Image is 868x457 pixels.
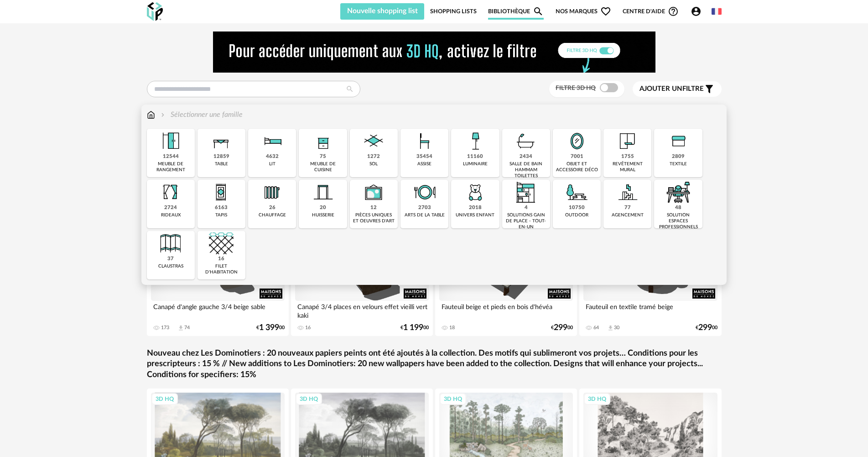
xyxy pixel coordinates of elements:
div: pièces uniques et oeuvres d'art [353,212,395,224]
img: filet.png [209,231,234,256]
div: revêtement mural [606,161,649,173]
div: lit [269,161,275,167]
div: 35454 [416,153,432,160]
div: 64 [593,325,599,331]
div: 3D HQ [151,393,178,405]
span: Ajouter un [639,85,682,92]
div: 48 [675,205,681,211]
span: filtre [639,84,704,94]
span: 299 [698,325,712,331]
div: 4632 [266,153,279,160]
span: Magnify icon [533,6,544,17]
div: sol [369,161,378,167]
img: svg+xml;base64,PHN2ZyB3aWR0aD0iMTYiIGhlaWdodD0iMTciIHZpZXdCb3g9IjAgMCAxNiAxNyIgZmlsbD0ibm9uZSIgeG... [147,110,155,120]
span: 299 [554,325,567,331]
div: filet d'habitation [200,263,243,275]
div: 12 [370,205,377,211]
span: Heart Outline icon [600,6,611,17]
div: € 00 [551,325,573,331]
img: Radiateur.png [260,180,285,205]
img: Tapis.png [209,180,234,205]
img: fr [712,6,722,16]
div: 12544 [163,153,179,160]
img: Salle%20de%20bain.png [514,129,538,153]
div: agencement [612,212,644,218]
div: 2434 [520,153,532,160]
div: 12859 [213,153,229,160]
div: 75 [320,153,326,160]
a: BibliothèqueMagnify icon [488,3,544,20]
div: 3D HQ [440,393,466,405]
span: Account Circle icon [691,6,702,17]
div: solutions gain de place - tout-en-un [505,212,547,230]
span: Nos marques [556,3,611,20]
img: Luminaire.png [463,129,488,153]
div: outdoor [565,212,588,218]
span: 1 399 [259,325,279,331]
div: 1272 [367,153,380,160]
img: svg+xml;base64,PHN2ZyB3aWR0aD0iMTYiIGhlaWdodD0iMTYiIHZpZXdCb3g9IjAgMCAxNiAxNiIgZmlsbD0ibm9uZSIgeG... [159,110,166,120]
img: ArtTable.png [412,180,437,205]
div: 7001 [571,153,583,160]
span: Download icon [177,325,184,331]
button: Nouvelle shopping list [340,3,425,20]
div: huisserie [312,212,334,218]
div: Canapé 3/4 places en velours effet vieilli vert kaki [295,301,429,319]
div: 10750 [569,205,585,211]
div: Fauteuil beige et pieds en bois d'hévéa [439,301,573,319]
div: claustras [158,263,183,269]
img: Literie.png [260,129,285,153]
span: Centre d'aideHelp Circle Outline icon [623,6,679,17]
img: Papier%20peint.png [615,129,640,153]
div: 2724 [164,205,177,211]
img: Textile.png [666,129,691,153]
img: Rideaux.png [158,180,183,205]
div: solution espaces professionnels [657,212,699,230]
img: UniversEnfant.png [463,180,488,205]
img: Huiserie.png [311,180,335,205]
span: Filter icon [704,84,715,95]
button: Ajouter unfiltre Filter icon [633,81,722,97]
div: 1755 [621,153,634,160]
span: Help Circle Outline icon [668,6,679,17]
div: assise [417,161,431,167]
div: 16 [218,256,224,263]
span: Filtre 3D HQ [556,85,596,91]
div: 2703 [418,205,431,211]
div: salle de bain hammam toilettes [505,161,547,179]
img: OXP [147,2,163,21]
img: Rangement.png [311,129,335,153]
div: Fauteuil en textile tramé beige [583,301,717,319]
img: Table.png [209,129,234,153]
div: tapis [215,212,227,218]
img: UniqueOeuvre.png [361,180,386,205]
span: Nouvelle shopping list [347,7,418,15]
div: 20 [320,205,326,211]
div: 77 [624,205,631,211]
div: 11160 [467,153,483,160]
img: Miroir.png [565,129,589,153]
div: € 00 [256,325,285,331]
div: 4 [525,205,528,211]
a: Shopping Lists [430,3,477,20]
div: 16 [305,325,311,331]
div: 74 [184,325,190,331]
span: 1 199 [403,325,423,331]
div: chauffage [259,212,286,218]
div: rideaux [161,212,181,218]
div: € 00 [696,325,717,331]
div: 26 [269,205,275,211]
div: meuble de cuisine [301,161,344,173]
div: 2018 [469,205,482,211]
div: 37 [167,256,174,263]
img: ToutEnUn.png [514,180,538,205]
div: univers enfant [456,212,494,218]
div: Canapé d'angle gauche 3/4 beige sable [151,301,285,319]
div: arts de la table [405,212,445,218]
div: € 00 [400,325,429,331]
a: Nouveau chez Les Dominotiers : 20 nouveaux papiers peints ont été ajoutés à la collection. Des mo... [147,348,722,380]
div: meuble de rangement [150,161,192,173]
span: Download icon [607,325,614,331]
div: 3D HQ [296,393,322,405]
div: luminaire [463,161,488,167]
